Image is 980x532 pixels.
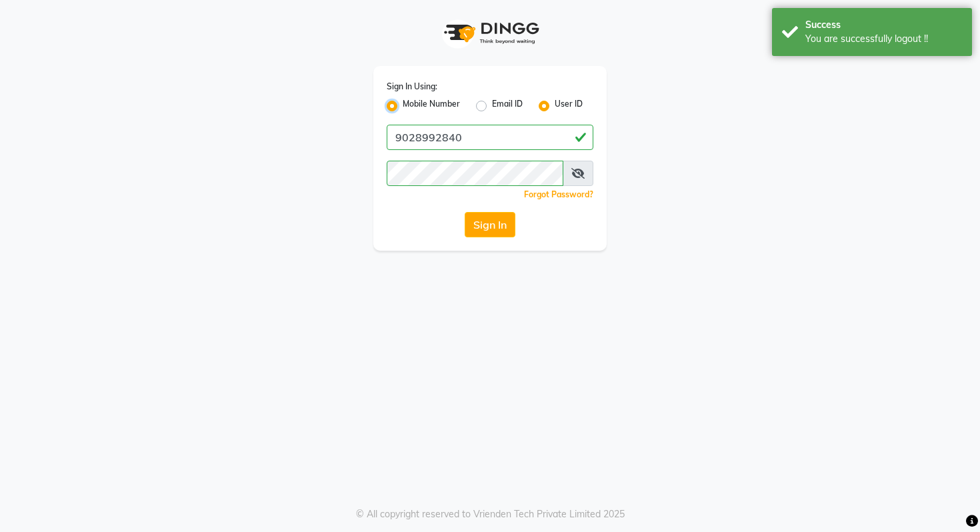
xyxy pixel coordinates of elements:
[805,18,962,32] div: Success
[387,81,437,93] label: Sign In Using:
[805,32,962,46] div: You are successfully logout !!
[492,98,523,114] label: Email ID
[387,125,593,150] input: Username
[465,212,515,237] button: Sign In
[555,98,583,114] label: User ID
[403,98,460,114] label: Mobile Number
[437,13,543,53] img: logo1.svg
[524,189,593,199] a: Forgot Password?
[387,161,563,186] input: Username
